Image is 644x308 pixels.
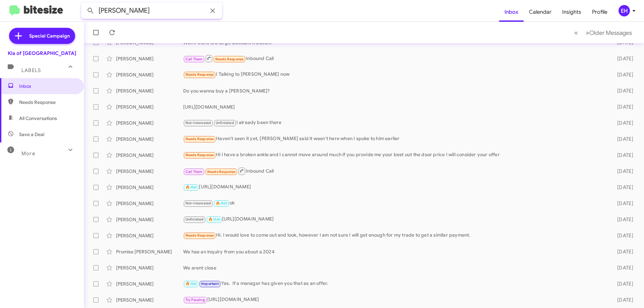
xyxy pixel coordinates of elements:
[185,153,214,157] span: Needs Response
[586,28,589,37] span: »
[116,248,183,255] div: Promise [PERSON_NAME]
[183,71,606,78] div: I Talking to [PERSON_NAME] now
[606,216,639,223] div: [DATE]
[116,87,183,94] div: [PERSON_NAME]
[606,281,639,287] div: [DATE]
[116,297,183,303] div: [PERSON_NAME]
[570,26,582,40] button: Previous
[185,137,214,141] span: Needs Response
[183,151,606,159] div: Hi I have a broken ankle and I cannot move around much if you provide me your best out the door p...
[606,152,639,159] div: [DATE]
[19,115,57,122] span: All Conversations
[606,200,639,207] div: [DATE]
[183,215,606,223] div: [URL][DOMAIN_NAME]
[183,232,606,239] div: Hi. I would love to come out and look, however I am not sure I will get enough for my trade to ge...
[29,33,70,39] span: Special Campaign
[571,26,636,40] nav: Page navigation example
[606,184,639,191] div: [DATE]
[19,131,44,138] span: Save a Deal
[185,185,197,189] span: 🔥 Hot
[183,183,606,191] div: [URL][DOMAIN_NAME]
[183,264,606,271] div: We arent close
[606,232,639,239] div: [DATE]
[557,2,587,22] a: Insights
[116,264,183,271] div: [PERSON_NAME]
[606,87,639,94] div: [DATE]
[116,184,183,191] div: [PERSON_NAME]
[185,57,203,61] span: Call Them
[116,281,183,287] div: [PERSON_NAME]
[619,5,630,16] div: EH
[183,119,606,127] div: I already been there
[19,83,76,89] span: Inbox
[216,201,227,205] span: 🔥 Hot
[606,104,639,110] div: [DATE]
[183,104,606,110] div: [URL][DOMAIN_NAME]
[524,2,557,22] a: Calendar
[183,135,606,143] div: Haven't seen it yet, [PERSON_NAME] said it wasn't here when I spoke to him earlier
[185,298,205,302] span: Try Pausing
[208,217,220,222] span: 🔥 Hot
[21,150,35,157] span: More
[185,170,203,174] span: Call Them
[613,5,637,16] button: EH
[183,87,606,94] div: Do you wanna buy a [PERSON_NAME]?
[216,121,234,125] span: Unfinished
[606,297,639,303] div: [DATE]
[116,55,183,62] div: [PERSON_NAME]
[185,121,211,125] span: Not-Interested
[183,280,606,288] div: Yes. If a manager has given you that as an offer.
[606,71,639,78] div: [DATE]
[606,264,639,271] div: [DATE]
[574,28,578,37] span: «
[183,54,606,63] div: Inbound Call
[116,136,183,142] div: [PERSON_NAME]
[215,57,244,61] span: Needs Response
[185,233,214,238] span: Needs Response
[185,201,211,205] span: Not-Interested
[499,2,524,22] a: Inbox
[582,26,636,40] button: Next
[587,2,613,22] a: Profile
[9,28,75,44] a: Special Campaign
[185,72,214,77] span: Needs Response
[183,296,606,304] div: [URL][DOMAIN_NAME]
[606,120,639,126] div: [DATE]
[207,170,236,174] span: Needs Response
[116,152,183,159] div: [PERSON_NAME]
[116,168,183,175] div: [PERSON_NAME]
[21,67,41,73] span: Labels
[606,168,639,175] div: [DATE]
[606,136,639,142] div: [DATE]
[201,282,219,286] span: Important
[589,29,632,37] span: Older Messages
[116,104,183,110] div: [PERSON_NAME]
[185,282,197,286] span: 🔥 Hot
[116,232,183,239] div: [PERSON_NAME]
[606,55,639,62] div: [DATE]
[116,71,183,78] div: [PERSON_NAME]
[606,248,639,255] div: [DATE]
[116,216,183,223] div: [PERSON_NAME]
[116,200,183,207] div: [PERSON_NAME]
[8,50,76,57] div: Kia of [GEOGRAPHIC_DATA]
[183,199,606,207] div: ok
[116,120,183,126] div: [PERSON_NAME]
[183,248,606,255] div: We hae an inquiry from you about a 2024
[183,167,606,175] div: Inbound Call
[185,217,204,222] span: Unfinished
[81,3,222,19] input: Search
[19,99,76,106] span: Needs Response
